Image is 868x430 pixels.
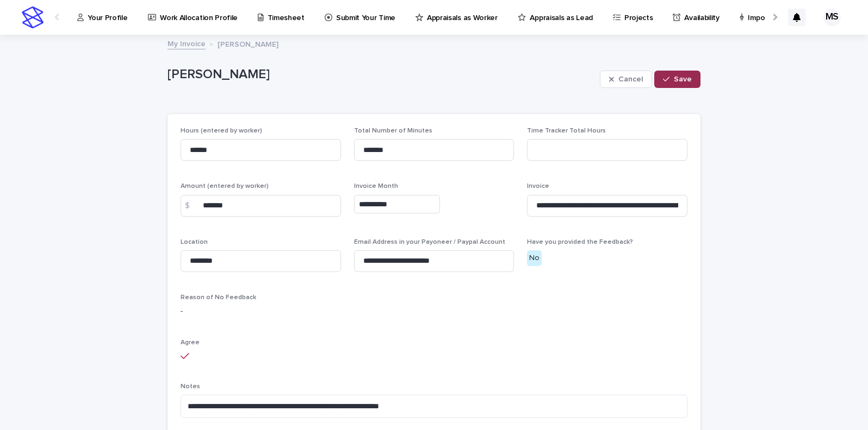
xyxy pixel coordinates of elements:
p: [PERSON_NAME] [168,67,596,83]
p: - [181,306,687,317]
div: $ [181,195,202,217]
span: Notes [181,383,200,390]
button: Cancel [600,71,652,88]
span: Cancel [618,75,643,83]
a: My Invoice [168,37,206,49]
span: Save [674,75,692,83]
img: stacker-logo-s-only.png [22,7,44,28]
p: [PERSON_NAME] [218,37,278,49]
span: Invoice Month [354,183,398,189]
span: Reason of No Feedback [181,294,256,301]
div: MS [823,9,841,26]
button: Save [654,71,700,88]
span: Invoice [527,183,549,189]
span: Total Number of Minutes [354,128,432,134]
span: Location [181,239,208,245]
span: Hours (entered by worker) [181,128,262,134]
span: Time Tracker Total Hours [527,128,606,134]
div: No [527,250,542,266]
span: Amount (entered by worker) [181,183,269,189]
span: Have you provided the Feedback? [527,239,633,245]
span: Agree [181,339,200,346]
span: Email Address in your Payoneer / Paypal Account [354,239,505,245]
